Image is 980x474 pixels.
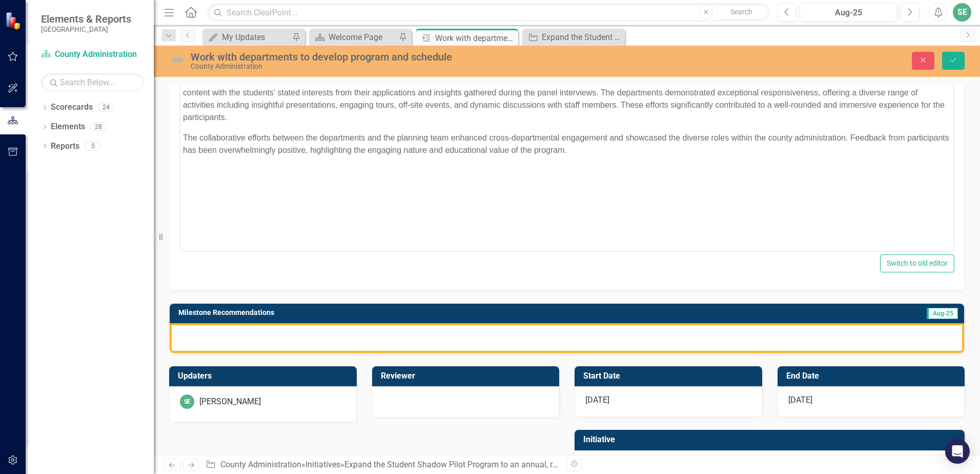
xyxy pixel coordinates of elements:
span: [DATE] [585,395,609,405]
iframe: Rich Text Area [180,72,953,251]
div: Expand the Student Shadow Pilot Program to an annual, recurring summer program [542,31,622,44]
a: Reports [51,141,79,152]
a: Expand the Student Shadow Pilot Program to an annual, recurring summer program [344,460,646,469]
div: 28 [90,123,107,131]
div: [PERSON_NAME] [199,396,261,408]
small: [GEOGRAPHIC_DATA] [41,25,131,33]
span: Search [730,8,752,16]
a: Welcome Page [312,31,396,44]
div: Work with departments to develop program and schedule [435,32,516,45]
div: » » » [206,459,559,471]
img: ClearPoint Strategy [5,11,23,29]
input: Search ClearPoint... [208,4,770,22]
span: [DATE] [788,395,812,405]
a: County Administration [41,49,144,61]
button: SE [953,3,971,22]
button: Aug-25 [800,3,897,22]
a: Elements [51,121,85,133]
img: Not Defined [169,52,186,68]
h3: Reviewer [381,371,555,381]
div: Welcome Page [329,31,396,44]
div: County Administration [191,63,615,70]
div: Aug-25 [803,7,894,19]
div: 24 [98,103,114,112]
h3: Initiative [583,435,959,444]
span: Elements & Reports [41,13,131,25]
a: County Administration [220,460,301,469]
button: Search [716,5,767,19]
a: Expand the Student Shadow Pilot Program to an annual, recurring summer program [525,31,622,44]
h3: Milestone Recommendations [178,309,762,317]
div: My Updates [222,31,290,44]
a: Initiatives [305,460,340,469]
div: 5 [85,142,101,150]
span: Aug-25 [927,308,958,319]
a: My Updates [205,31,290,44]
button: Switch to old editor [880,254,954,272]
div: Work with departments to develop program and schedule [191,51,615,63]
h3: Updaters [178,371,352,381]
input: Search Below... [41,73,144,91]
h3: End Date [786,371,960,381]
div: SE [180,394,194,409]
a: Scorecards [51,102,93,113]
div: Open Intercom Messenger [945,439,970,464]
h3: Start Date [583,371,757,381]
